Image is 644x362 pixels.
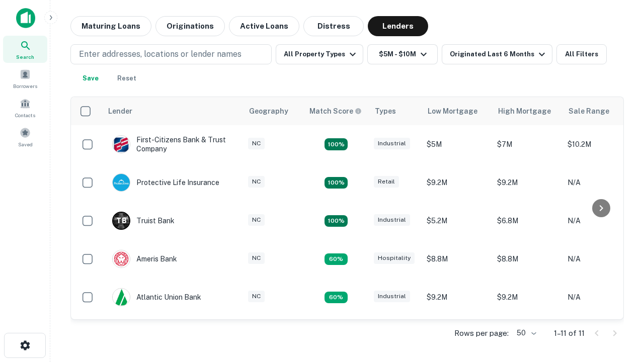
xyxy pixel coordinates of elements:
div: Originated Last 6 Months [450,48,548,60]
img: picture [113,136,130,153]
div: Matching Properties: 2, hasApolloMatch: undefined [325,177,348,189]
div: Matching Properties: 2, hasApolloMatch: undefined [325,138,348,150]
div: Industrial [374,291,410,302]
div: Lender [108,105,132,117]
button: $5M - $10M [367,44,438,64]
a: Saved [3,123,47,150]
div: Matching Properties: 1, hasApolloMatch: undefined [325,253,348,265]
a: Search [3,36,47,63]
div: Retail [374,176,399,188]
th: Types [369,97,422,125]
td: $9.2M [422,278,492,316]
div: NC [248,291,265,302]
th: High Mortgage [492,97,562,125]
td: $8.8M [422,240,492,278]
button: Active Loans [229,16,299,36]
td: $6.3M [422,316,492,354]
th: Geography [243,97,303,125]
div: Matching Properties: 3, hasApolloMatch: undefined [325,215,348,227]
p: Enter addresses, locations or lender names [79,48,242,60]
td: $9.2M [422,163,492,202]
div: Hospitality [374,252,415,264]
button: Distress [303,16,364,36]
div: Geography [249,105,288,117]
iframe: Chat Widget [594,249,644,298]
div: Ameris Bank [112,250,177,268]
img: picture [113,250,130,267]
div: NC [248,214,265,226]
th: Low Mortgage [422,97,492,125]
div: NC [248,176,265,188]
div: Truist Bank [112,212,175,230]
td: $9.2M [492,278,562,316]
th: Capitalize uses an advanced AI algorithm to match your search with the best lender. The match sco... [303,97,369,125]
a: Borrowers [3,65,47,92]
img: capitalize-icon.png [16,8,35,28]
div: First-citizens Bank & Trust Company [112,135,233,153]
div: Types [375,105,396,117]
button: Reset [111,68,143,88]
span: Search [16,53,34,61]
img: picture [113,174,130,191]
th: Lender [102,97,243,125]
button: Originated Last 6 Months [442,44,552,64]
h6: Match Score [309,106,360,117]
td: $6.8M [492,202,562,240]
div: Low Mortgage [428,105,477,117]
a: Contacts [3,94,47,121]
td: $5.2M [422,202,492,240]
span: Contacts [15,111,35,119]
div: Protective Life Insurance [112,173,219,192]
div: Industrial [374,138,410,149]
button: All Filters [556,44,607,64]
div: Atlantic Union Bank [112,288,201,306]
div: Industrial [374,214,410,226]
button: Enter addresses, locations or lender names [70,44,272,64]
p: T B [116,216,126,226]
button: All Property Types [276,44,363,64]
button: Originations [155,16,225,36]
p: 1–11 of 11 [554,327,585,339]
td: $9.2M [492,163,562,202]
div: 50 [513,326,538,340]
button: Save your search to get updates of matches that match your search criteria. [74,68,107,88]
div: NC [248,138,265,149]
td: $5M [422,125,492,163]
button: Lenders [368,16,428,36]
div: Capitalize uses an advanced AI algorithm to match your search with the best lender. The match sco... [309,106,362,117]
div: High Mortgage [498,105,551,117]
img: picture [113,289,130,306]
td: $7M [492,125,562,163]
div: Sale Range [569,105,609,117]
span: Borrowers [13,82,37,90]
span: Saved [18,140,33,148]
button: Maturing Loans [70,16,151,36]
div: Matching Properties: 1, hasApolloMatch: undefined [325,292,348,304]
div: NC [248,252,265,264]
td: $8.8M [492,240,562,278]
td: $6.3M [492,316,562,354]
p: Rows per page: [454,327,509,339]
